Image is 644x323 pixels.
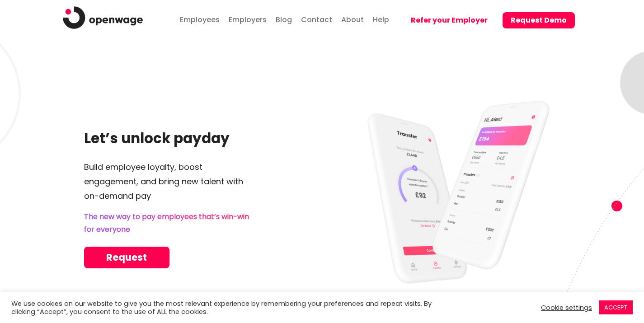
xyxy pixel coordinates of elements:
a: Cookie settings [541,304,592,312]
a: ACCEPT [599,300,633,314]
iframe: Help widget launcher [564,271,634,296]
p: Build employee loyalty, boost engagement, and bring new talent with on-demand pay [84,160,316,203]
a: Request Demo [84,247,169,268]
img: mobile [329,82,560,299]
p: The new way to pay employees that’s win-win for everyone [84,211,316,236]
a: Employees [178,6,222,31]
button: Refer your Employer [403,12,496,28]
a: Refer your Employer [396,3,496,39]
h1: Let’s unlock payday [84,127,316,149]
a: About [339,6,366,31]
a: Help [371,6,391,31]
img: logo.png [63,6,143,29]
a: Request Demo [496,3,575,39]
a: Contact [299,6,334,31]
button: Request Demo [503,12,575,28]
a: Employers [226,6,269,31]
a: Blog [273,6,294,31]
div: We use cookies on our website to give you the most relevant experience by remembering your prefer... [11,300,447,316]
